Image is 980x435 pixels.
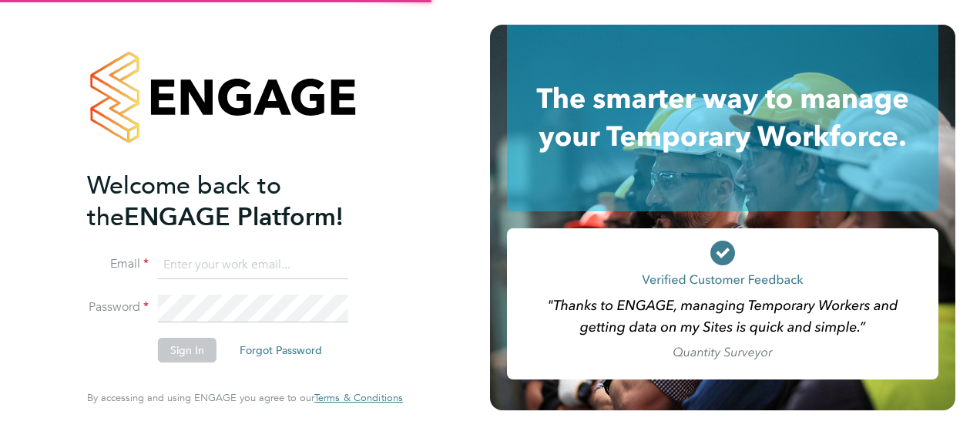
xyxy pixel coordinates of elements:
a: Terms & Conditions [314,392,403,404]
h2: ENGAGE Platform! [87,170,388,233]
input: Enter your work email... [158,251,348,279]
button: Forgot Password [227,338,334,362]
label: Email [87,256,149,272]
label: Password [87,299,149,315]
button: Sign In [158,338,216,362]
span: Welcome back to the [87,170,281,232]
span: By accessing and using ENGAGE you agree to our [87,391,403,404]
span: Terms & Conditions [314,391,403,404]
